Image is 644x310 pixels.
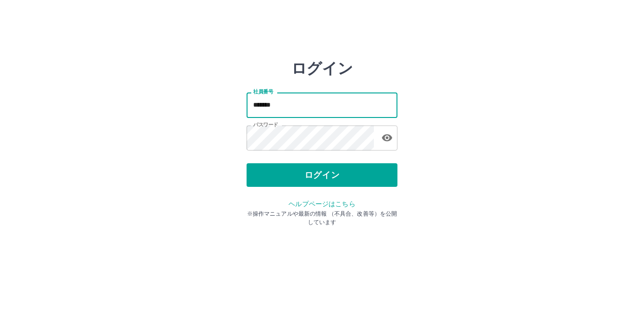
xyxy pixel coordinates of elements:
[253,121,278,128] label: パスワード
[253,88,273,95] label: 社員番号
[247,163,397,187] button: ログイン
[289,200,355,208] a: ヘルプページはこちら
[247,209,397,226] p: ※操作マニュアルや最新の情報 （不具合、改善等）を公開しています
[291,59,353,77] h2: ログイン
